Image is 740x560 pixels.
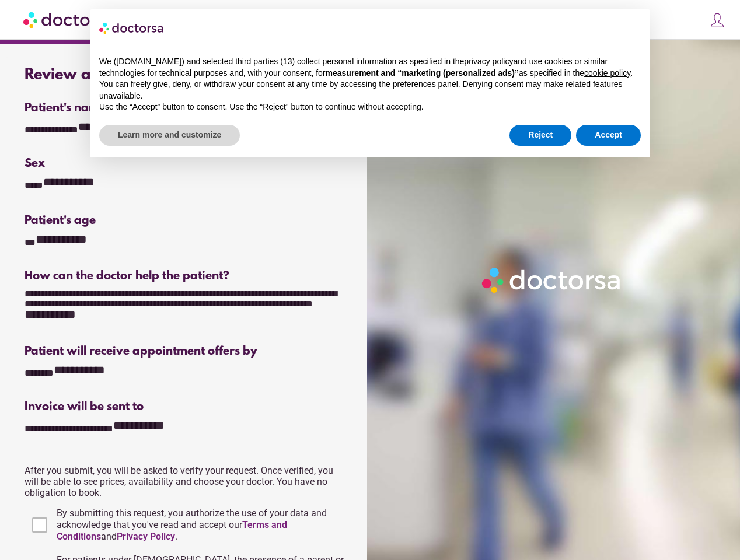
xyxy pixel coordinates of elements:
[23,6,116,33] img: Doctorsa.com
[25,465,344,498] p: After you submit, you will be asked to verify your request. Once verified, you will be able to se...
[25,214,183,228] div: Patient's age
[117,531,175,542] a: Privacy Policy
[99,79,641,101] p: You can freely give, deny, or withdraw your consent at any time by accessing the preferences pane...
[25,269,344,283] div: How can the doctor help the patient?
[25,66,344,84] div: Review and send your request
[509,125,571,146] button: Reject
[57,508,327,542] span: By submitting this request, you authorize the use of your data and acknowledge that you've read a...
[25,101,344,115] div: Patient's name
[57,519,287,542] a: Terms and Conditions
[464,57,513,66] a: privacy policy
[25,157,344,170] div: Sex
[99,19,165,37] img: logo
[99,101,641,113] p: Use the “Accept” button to consent. Use the “Reject” button to continue without accepting.
[576,125,641,146] button: Accept
[99,125,240,146] button: Learn more and customize
[478,264,626,297] img: Logo-Doctorsa-trans-White-partial-flat.png
[584,68,630,78] a: cookie policy
[326,68,519,78] strong: measurement and “marketing (personalized ads)”
[25,400,344,414] div: Invoice will be sent to
[709,12,725,29] img: icons8-customer-100.png
[99,56,641,79] p: We ([DOMAIN_NAME]) and selected third parties (13) collect personal information as specified in t...
[25,345,344,358] div: Patient will receive appointment offers by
